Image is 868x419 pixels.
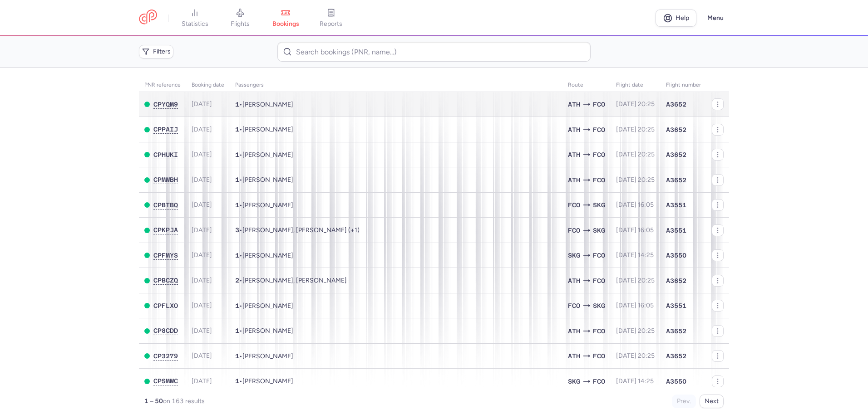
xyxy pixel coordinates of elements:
[568,326,580,336] span: ATH
[235,126,239,133] span: 1
[568,99,580,109] span: ATH
[242,302,293,310] span: Charalampos ZAROGIANNIS
[242,176,293,184] span: Anna NAZOU
[192,126,212,133] span: [DATE]
[666,150,686,159] span: A3652
[672,395,696,408] button: Prev.
[666,100,686,109] span: A3652
[242,151,293,159] span: Simone ATTIAS
[172,8,217,28] a: statistics
[242,201,293,209] span: Androniki PAPATHANASI
[153,252,178,259] button: CPFMYS
[153,151,178,158] span: CPHUKI
[153,201,178,209] span: CPBTBQ
[153,101,178,108] button: CPYQM9
[616,327,655,335] span: [DATE] 20:25
[192,100,212,108] span: [DATE]
[235,101,239,108] span: 1
[616,126,655,133] span: [DATE] 20:25
[192,176,212,184] span: [DATE]
[235,126,293,133] span: •
[235,252,239,259] span: 1
[616,251,654,259] span: [DATE] 14:25
[235,151,239,158] span: 1
[568,225,580,235] span: FCO
[235,226,239,234] span: 3
[676,15,689,21] span: Help
[320,20,342,28] span: reports
[231,20,250,28] span: flights
[235,176,239,183] span: 1
[666,301,686,310] span: A3551
[163,397,205,405] span: on 163 results
[242,226,360,234] span: Eduardo ANDRIA, Ersilia BRANCACCIO, Alberto ANDRIA
[568,301,580,311] span: FCO
[661,78,706,92] th: Flight number
[242,352,293,360] span: Valeria FINOCCHIARO
[153,176,178,184] button: CPMWBH
[192,302,212,309] span: [DATE]
[593,99,605,109] span: FCO
[568,351,580,361] span: ATH
[242,377,293,385] span: Peter PETROPOULOS
[192,277,212,284] span: [DATE]
[192,201,212,209] span: [DATE]
[666,226,686,235] span: A3551
[277,42,590,62] input: Search bookings (PNR, name...)
[616,201,654,209] span: [DATE] 16:05
[235,176,293,184] span: •
[235,201,293,209] span: •
[666,377,686,386] span: A3550
[217,8,263,28] a: flights
[235,377,239,385] span: 1
[272,20,299,28] span: bookings
[235,377,293,385] span: •
[235,352,293,360] span: •
[616,302,654,309] span: [DATE] 16:05
[593,276,605,286] span: FCO
[192,251,212,259] span: [DATE]
[153,226,178,234] span: CPKPJA
[153,126,178,133] button: CPPAIJ
[153,226,178,234] button: CPKPJA
[666,175,686,185] span: A3652
[139,45,173,58] button: Filters
[568,276,580,286] span: ATH
[235,302,293,310] span: •
[235,302,239,309] span: 1
[568,175,580,185] span: ATH
[593,150,605,160] span: FCO
[568,150,580,160] span: ATH
[666,351,686,361] span: A3652
[153,277,178,284] button: CPBCZQ
[192,226,212,234] span: [DATE]
[153,352,178,360] span: CP3279
[616,176,655,184] span: [DATE] 20:25
[593,250,605,260] span: FCO
[153,48,171,55] span: Filters
[153,327,178,334] span: CP8CDD
[235,327,293,335] span: •
[235,151,293,159] span: •
[235,101,293,108] span: •
[568,200,580,210] span: FCO
[616,100,655,108] span: [DATE] 20:25
[616,277,655,284] span: [DATE] 20:25
[593,125,605,135] span: FCO
[666,200,686,209] span: A3551
[616,151,655,158] span: [DATE] 20:25
[666,125,686,134] span: A3652
[666,276,686,285] span: A3652
[186,78,230,92] th: Booking date
[616,226,654,234] span: [DATE] 16:05
[616,377,654,385] span: [DATE] 14:25
[235,252,293,259] span: •
[230,78,562,92] th: Passengers
[192,151,212,158] span: [DATE]
[182,20,208,28] span: statistics
[700,395,724,408] button: Next
[308,8,354,28] a: reports
[153,252,178,259] span: CPFMYS
[568,125,580,135] span: ATH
